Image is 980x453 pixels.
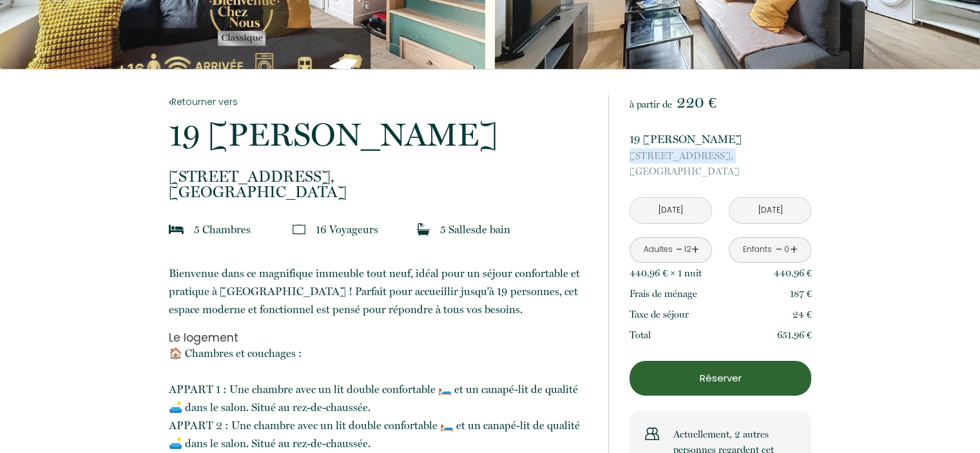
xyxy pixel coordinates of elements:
img: users [645,427,659,441]
a: - [775,240,782,260]
p: 5 Salle de bain [440,220,510,238]
p: 19 [PERSON_NAME] [169,119,591,151]
a: - [676,240,683,260]
p: [GEOGRAPHIC_DATA] [629,148,811,179]
p: 5 Chambre [194,220,251,238]
div: 0 [783,244,790,256]
p: 651.96 € [777,327,812,343]
h2: Le logement [169,331,591,344]
div: Enfants [743,244,772,256]
p: 19 [PERSON_NAME] [629,130,811,148]
p: 16 Voyageur [316,220,378,238]
input: Arrivée [630,198,711,223]
div: 12 [684,244,691,256]
input: Départ [729,198,811,223]
p: 187 € [790,286,812,302]
span: [STREET_ADDRESS], [629,148,811,164]
span: [STREET_ADDRESS], [169,169,591,184]
a: + [790,240,798,260]
p: Total [629,327,651,343]
a: + [691,240,698,260]
span: à partir de [629,99,672,110]
div: Adultes [643,244,672,256]
img: guests [293,223,305,236]
p: 24 € [793,307,812,322]
p: 440.96 € × 1 nuit [629,265,702,281]
span: s [374,223,378,236]
p: Taxe de séjour [629,307,689,322]
p: 440.96 € [774,265,812,281]
span: s [246,223,251,236]
p: Réserver [634,371,807,386]
p: [GEOGRAPHIC_DATA] [169,169,591,200]
span: s [471,223,476,236]
button: Réserver [629,361,811,396]
span: Bienvenue dans ce magnifique immeuble tout neuf, idéal pour un séjour confortable et pratique à [... [169,267,580,316]
span: 220 € [677,93,716,111]
a: Retourner vers [169,95,591,109]
p: Frais de ménage [629,286,697,302]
